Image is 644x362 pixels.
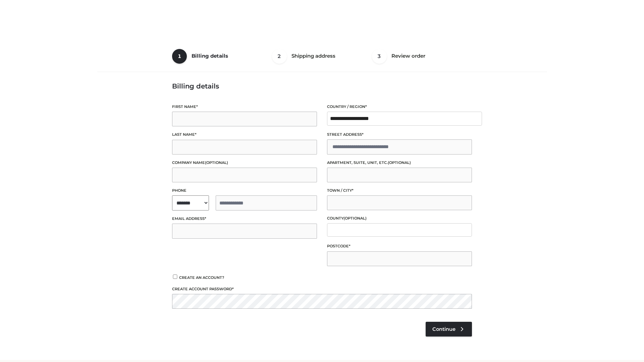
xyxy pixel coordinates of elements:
span: 2 [272,49,287,64]
label: Create account password [172,286,472,292]
span: (optional) [343,216,367,221]
span: Review order [391,53,425,59]
label: Town / City [327,187,472,194]
label: Apartment, suite, unit, etc. [327,160,472,166]
span: 1 [172,49,187,64]
label: County [327,215,472,222]
label: Street address [327,131,472,138]
h3: Billing details [172,82,472,90]
a: Continue [426,322,472,337]
span: 3 [372,49,387,64]
span: Continue [432,326,455,332]
input: Create an account? [172,275,178,279]
span: (optional) [205,160,228,165]
label: Company name [172,160,317,166]
label: Country / Region [327,104,472,110]
label: Last name [172,131,317,138]
label: First name [172,104,317,110]
span: Billing details [192,53,228,59]
label: Postcode [327,243,472,249]
label: Phone [172,187,317,194]
span: Shipping address [291,53,335,59]
span: (optional) [388,160,411,165]
label: Email address [172,216,317,222]
span: Create an account? [179,275,224,280]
